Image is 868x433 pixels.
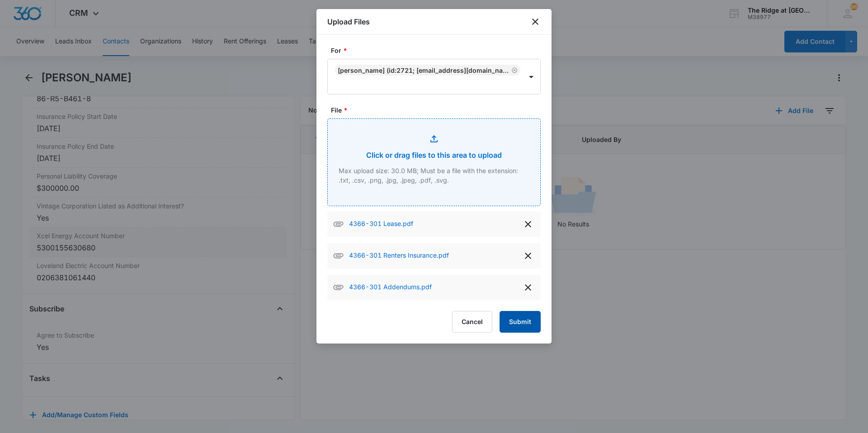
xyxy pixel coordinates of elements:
[521,280,535,295] button: delete
[521,249,535,263] button: delete
[349,219,413,230] p: 4366-301 Lease.pdf
[521,217,535,231] button: delete
[338,66,509,74] div: [PERSON_NAME] (ID:2721; [EMAIL_ADDRESS][DOMAIN_NAME]; 9709884962)
[331,105,544,115] label: File
[500,311,541,333] button: Submit
[509,67,518,73] div: Remove Skyler Jones (ID:2721; skyhighdiesel@gmail.com; 9709884962)
[327,16,370,27] h1: Upload Files
[530,16,541,27] button: close
[331,46,544,55] label: For
[349,282,432,293] p: 4366-301 Addendums.pdf
[452,311,492,333] button: Cancel
[349,250,449,261] p: 4366-301 Renters Insurance.pdf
